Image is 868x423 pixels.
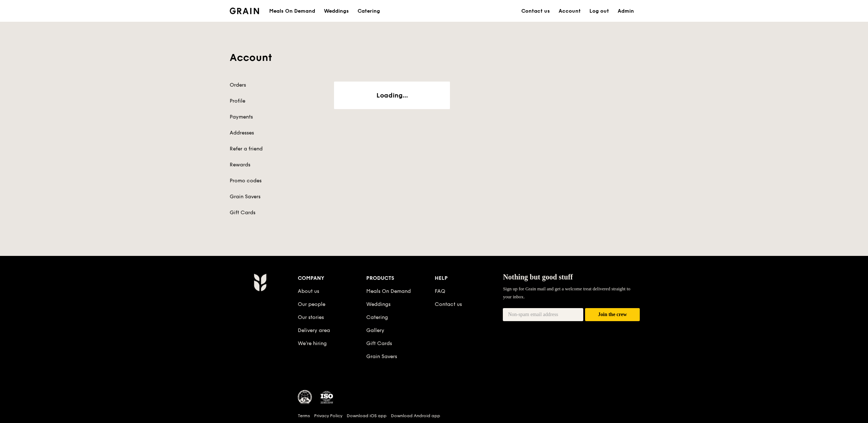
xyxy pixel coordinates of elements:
span: Nothing but good stuff [503,273,573,281]
a: Gallery [366,327,384,333]
div: Company [298,273,366,283]
div: Products [366,273,435,283]
a: Gift Cards [230,209,325,216]
a: Weddings [320,0,353,22]
a: Catering [353,0,384,22]
a: Contact us [435,301,462,307]
a: Weddings [366,301,391,307]
a: Payments [230,113,325,121]
a: Addresses [230,129,325,137]
img: Grain [254,273,266,291]
div: Catering [358,0,380,22]
input: Non-spam email address [503,308,583,321]
a: Download Android app [391,413,440,419]
a: Log out [585,0,613,22]
a: Gift Cards [366,340,392,347]
div: Meals On Demand [269,0,315,22]
img: MUIS Halal Certified [298,390,312,405]
a: Profile [230,98,325,105]
a: Catering [366,314,388,320]
a: Download iOS app [347,413,387,419]
button: Join the crew [585,308,640,322]
a: Contact us [517,0,554,22]
a: Delivery area [298,327,330,333]
a: Admin [613,0,638,22]
a: Grain Savers [230,193,325,200]
a: Privacy Policy [314,413,342,419]
a: Grain Savers [366,353,397,360]
div: Weddings [324,0,349,22]
a: FAQ [435,288,445,294]
a: Our stories [298,314,324,320]
h1: Account [230,51,638,64]
a: Account [554,0,585,22]
a: We’re hiring [298,340,327,347]
span: Sign up for Grain mail and get a welcome treat delivered straight to your inbox. [503,286,630,299]
div: Loading... [337,90,447,100]
a: Refer a friend [230,145,325,153]
a: Orders [230,82,325,89]
img: ISO Certified [320,390,334,405]
a: About us [298,288,319,294]
a: Terms [298,413,310,419]
a: Rewards [230,161,325,169]
img: Grain [230,8,259,14]
div: Help [435,273,503,283]
a: Promo codes [230,177,325,184]
a: Our people [298,301,325,307]
a: Meals On Demand [366,288,411,294]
